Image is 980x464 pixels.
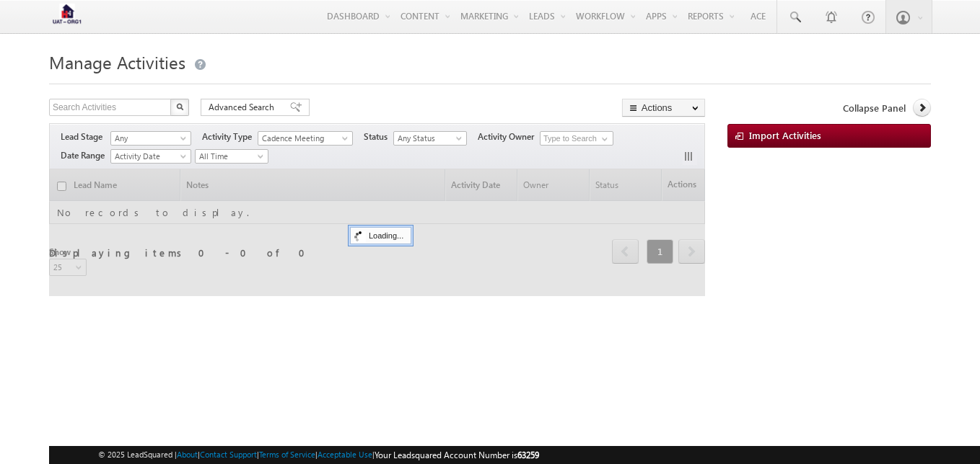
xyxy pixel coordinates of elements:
a: About [177,450,198,459]
input: Type to Search [540,131,613,146]
a: Show All Items [594,132,612,146]
a: Any [110,131,191,146]
a: Terms of Service [259,450,315,459]
span: Collapse Panel [843,102,906,115]
span: Activity Type [202,130,258,143]
span: Any Status [394,132,463,145]
span: Date Range [61,149,110,162]
a: Acceptable Use [318,450,372,459]
span: Cadence Meeting [258,132,346,145]
span: Your Leadsquared Account Number is [375,450,539,460]
span: Lead Stage [61,130,108,143]
div: Loading... [350,227,411,244]
span: Any [111,132,186,145]
img: Custom Logo [49,4,85,29]
button: Actions [622,99,705,117]
a: Cadence Meeting [258,131,353,146]
span: Manage Activities [49,50,185,73]
span: Activity Date [111,150,186,163]
a: Any Status [393,131,467,146]
span: All Time [196,150,264,163]
span: Import Activities [749,129,821,141]
img: Search [176,103,183,110]
span: © 2025 LeadSquared | | | | | [98,448,539,462]
span: Advanced Search [209,101,279,114]
a: All Time [195,149,268,164]
a: Activity Date [110,149,191,164]
span: 63259 [517,450,539,460]
span: Activity Owner [478,130,540,143]
span: Status [364,130,393,143]
a: Contact Support [200,450,257,459]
